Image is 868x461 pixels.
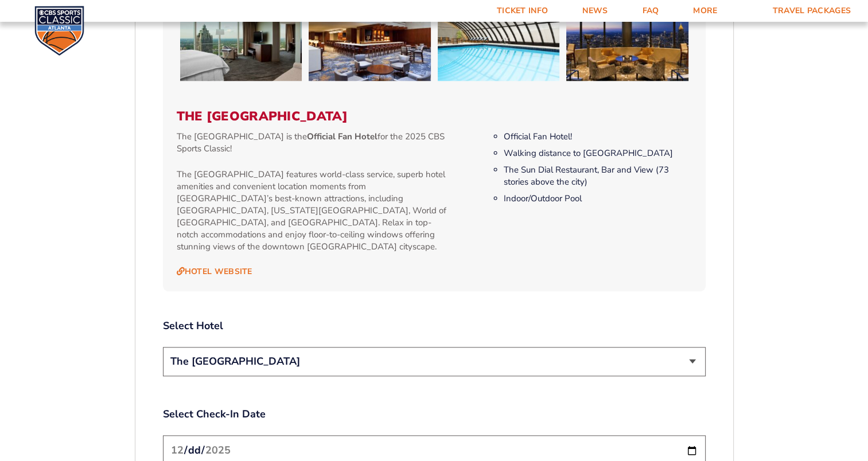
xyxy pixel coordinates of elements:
[177,131,451,155] p: The [GEOGRAPHIC_DATA] is the for the 2025 CBS Sports Classic!
[177,169,451,253] p: The [GEOGRAPHIC_DATA] features world-class service, superb hotel amenities and convenient locatio...
[504,193,691,205] li: Indoor/Outdoor Pool
[504,131,691,143] li: Official Fan Hotel!
[34,6,84,56] img: CBS Sports Classic
[307,131,377,142] strong: Official Fan Hotel
[177,267,252,277] a: Hotel Website
[163,407,706,421] label: Select Check-In Date
[504,147,691,159] li: Walking distance to [GEOGRAPHIC_DATA]
[177,109,692,124] h3: The [GEOGRAPHIC_DATA]
[163,319,706,333] label: Select Hotel
[504,164,691,188] li: The Sun Dial Restaurant, Bar and View (73 stories above the city)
